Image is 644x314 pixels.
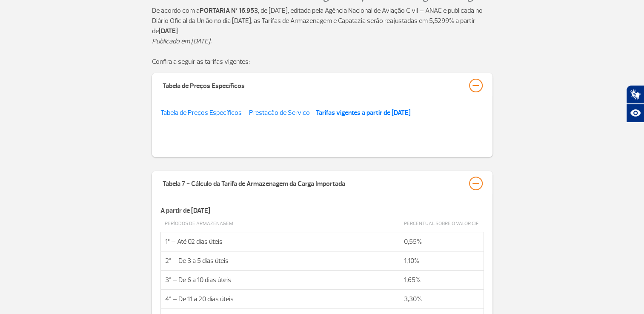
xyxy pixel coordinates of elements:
td: 1,65% [400,271,484,290]
em: Publicado em [DATE]. [152,37,212,46]
div: Plugin de acessibilidade da Hand Talk. [626,85,644,123]
strong: Tarifas vigentes a partir de [DATE] [316,108,411,117]
td: 2º – De 3 a 5 dias úteis [160,251,400,271]
strong: PORTARIA Nº 16.953 [200,6,258,15]
td: Percentual sobre o valor CIF [400,216,484,232]
button: Tabela de Preços Específicos [162,78,482,93]
a: Tabela de Preços Específicos – Prestação de Serviço –Tarifas vigentes a partir de [DATE] [160,108,411,117]
p: De acordo com a , de [DATE], editada pela Agência Nacional de Aviação Civil – ANAC e publicada no... [152,6,492,36]
div: Tabela de Preços Específicos [163,79,245,91]
strong: A partir de [DATE] [160,206,210,215]
td: 3º – De 6 a 10 dias úteis [160,271,400,290]
strong: [DATE] [159,27,178,35]
button: Tabela 7 - Cálculo da Tarifa de Armazenagem da Carga Importada [162,176,482,191]
td: 3,30% [400,290,484,309]
td: 1º – Até 02 dias úteis [160,232,400,251]
td: 0,55% [400,232,484,251]
button: Abrir tradutor de língua de sinais. [626,85,644,104]
td: 1,10% [400,251,484,271]
button: Abrir recursos assistivos. [626,104,644,123]
p: Confira a seguir as tarifas vigentes: [152,57,492,67]
td: Períodos de Armazenagem [160,216,400,232]
div: Tabela 7 - Cálculo da Tarifa de Armazenagem da Carga Importada [163,177,345,188]
td: 4º – De 11 a 20 dias úteis [160,290,400,309]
